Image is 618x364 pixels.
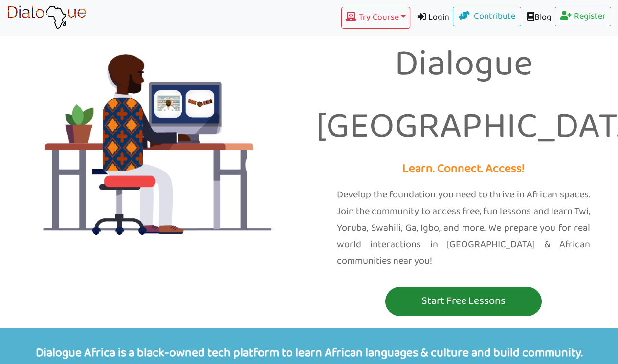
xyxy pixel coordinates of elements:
img: learn African language platform app [7,5,87,30]
p: Develop the foundation you need to thrive in African spaces. Join the community to access free, f... [337,187,590,270]
a: Start Free Lessons [316,287,611,316]
p: Learn. Connect. Access! [316,159,611,180]
button: Try Course [341,7,410,29]
a: Register [555,7,612,26]
p: Dialogue [GEOGRAPHIC_DATA] [316,34,611,159]
a: Contribute [453,7,521,26]
a: Login [410,7,453,29]
button: Start Free Lessons [385,287,542,316]
a: Blog [521,7,555,29]
p: Start Free Lessons [388,292,539,310]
